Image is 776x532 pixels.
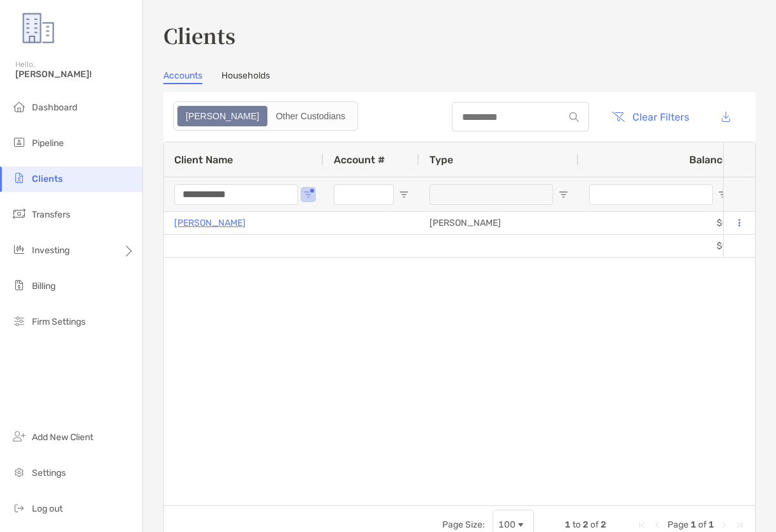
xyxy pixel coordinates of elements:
img: logout icon [11,500,27,515]
span: Type [429,154,453,166]
div: Next Page [719,520,729,530]
span: Transfers [32,209,70,220]
input: Balance Filter Input [589,184,713,205]
button: Open Filter Menu [718,189,728,200]
span: 1 [565,519,571,530]
span: Billing [32,281,56,292]
span: Client Name [174,154,233,166]
span: Account # [334,154,385,166]
div: $0 [579,212,738,234]
span: of [698,519,706,530]
img: investing icon [11,242,27,257]
span: 2 [583,519,588,530]
img: Zoe Logo [15,5,61,51]
div: 100 [498,519,516,530]
span: Settings [32,468,66,478]
div: Other Custodians [269,107,352,125]
a: Households [221,70,270,84]
img: pipeline icon [11,135,27,150]
span: Page [668,519,689,530]
img: transfers icon [11,206,27,221]
div: Page Size: [442,519,485,530]
span: 1 [690,519,696,530]
div: First Page [637,520,647,530]
span: Investing [32,245,70,256]
div: Last Page [735,520,745,530]
span: to [572,519,581,530]
div: [PERSON_NAME] [419,212,579,234]
span: 1 [708,519,714,530]
button: Clear Filters [602,103,699,131]
span: Dashboard [32,102,77,113]
div: $0 [579,235,738,257]
img: dashboard icon [11,99,27,114]
span: [PERSON_NAME]! [15,69,135,80]
span: Balance [689,154,728,166]
div: Previous Page [652,520,662,530]
img: input icon [569,112,579,122]
img: billing icon [11,277,27,293]
span: Add New Client [32,432,93,443]
div: segmented control [173,101,358,131]
img: clients icon [11,170,27,186]
a: [PERSON_NAME] [174,215,246,231]
h3: Clients [163,20,756,50]
img: settings icon [11,464,27,480]
button: Open Filter Menu [303,189,313,200]
span: of [590,519,599,530]
button: Open Filter Menu [558,189,569,200]
div: Zoe [179,107,266,125]
img: add_new_client icon [11,429,27,444]
span: Clients [32,174,63,184]
input: Client Name Filter Input [174,184,298,205]
img: firm-settings icon [11,313,27,329]
span: Log out [32,503,63,514]
a: Accounts [163,70,202,84]
button: Open Filter Menu [399,189,409,200]
span: Pipeline [32,138,64,149]
span: 2 [601,519,606,530]
span: Firm Settings [32,316,86,327]
input: Account # Filter Input [334,184,394,205]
